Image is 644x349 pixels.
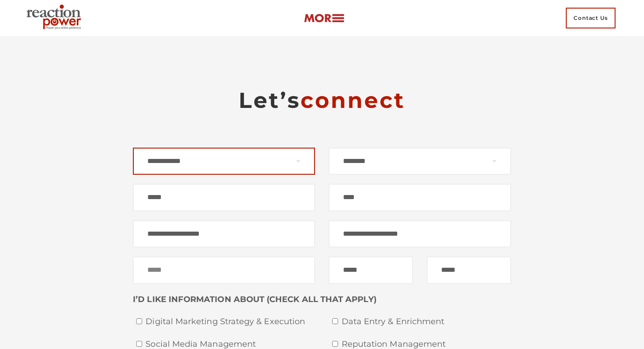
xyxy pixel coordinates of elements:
img: Executive Branding | Personal Branding Agency [23,2,88,34]
img: more-btn.png [304,13,344,23]
span: Contact Us [566,8,616,28]
h2: Let’s [133,87,511,114]
span: Digital Marketing Strategy & Execution [146,315,315,329]
span: connect [301,87,405,113]
span: Data Entry & Enrichment [342,315,511,329]
strong: I’D LIKE INFORMATION ABOUT (CHECK ALL THAT APPLY) [133,294,376,304]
